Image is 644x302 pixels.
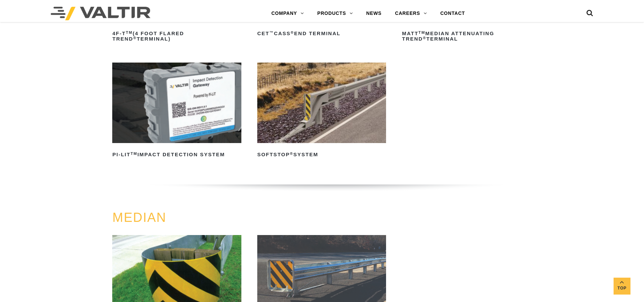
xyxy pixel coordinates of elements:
h2: MATT Median Attenuating TREND Terminal [402,28,531,44]
h2: 4F-T (4 Foot Flared TREND Terminal) [112,28,241,44]
h2: PI-LIT Impact Detection System [112,149,241,160]
a: NEWS [359,7,388,20]
img: Valtir [51,7,150,20]
sup: ® [133,36,137,40]
sup: TM [419,30,425,34]
sup: ® [291,30,294,34]
a: SoftStop®System [257,63,386,160]
h2: SoftStop System [257,149,386,160]
a: COMPANY [265,7,311,20]
sup: ™ [269,30,274,34]
img: SoftStop System End Terminal [257,63,386,143]
sup: ® [290,152,293,156]
a: CONTACT [433,7,472,20]
a: MEDIAN [112,210,166,225]
h2: CET CASS End Terminal [257,28,386,39]
sup: ® [423,36,426,40]
a: Top [614,278,630,295]
a: PI-LITTMImpact Detection System [112,63,241,160]
sup: TM [126,30,133,34]
a: PRODUCTS [311,7,360,20]
a: CAREERS [388,7,434,20]
span: Top [614,284,630,292]
sup: TM [130,152,137,156]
